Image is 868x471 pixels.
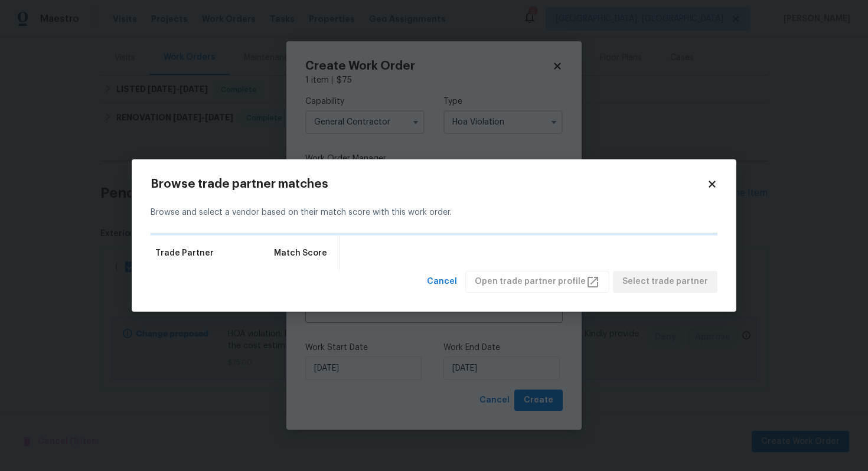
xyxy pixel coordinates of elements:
[427,274,457,289] span: Cancel
[422,271,462,293] button: Cancel
[155,247,214,259] span: Trade Partner
[274,247,327,259] span: Match Score
[151,178,707,190] h2: Browse trade partner matches
[151,192,717,233] div: Browse and select a vendor based on their match score with this work order.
